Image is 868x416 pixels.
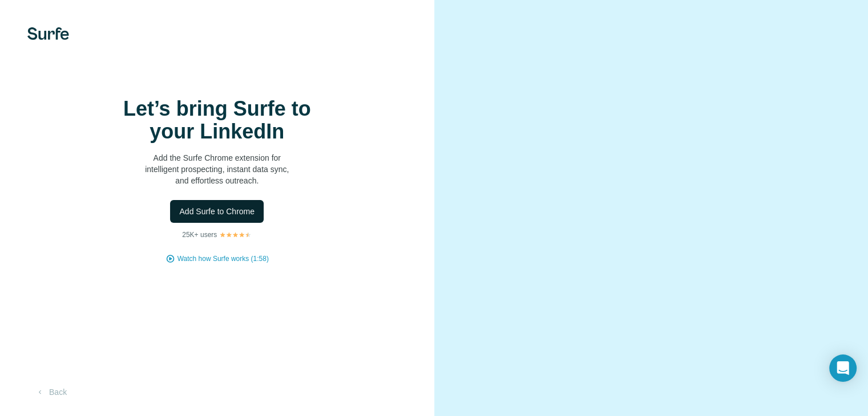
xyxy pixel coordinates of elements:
[182,230,217,240] p: 25K+ users
[103,97,331,143] h1: Let’s bring Surfe to your LinkedIn
[179,206,255,217] span: Add Surfe to Chrome
[170,200,264,223] button: Add Surfe to Chrome
[219,231,252,238] img: Rating Stars
[27,27,69,40] img: Surfe's logo
[829,354,857,382] div: Open Intercom Messenger
[177,254,269,264] button: Watch how Surfe works (1:58)
[103,152,331,186] p: Add the Surfe Chrome extension for intelligent prospecting, instant data sync, and effortless out...
[27,382,75,402] button: Back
